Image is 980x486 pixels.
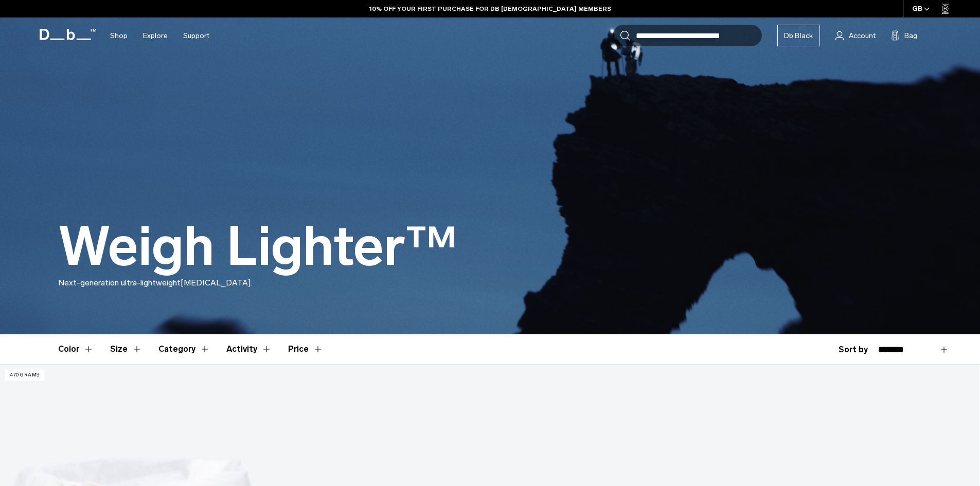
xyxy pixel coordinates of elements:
span: Bag [904,30,917,41]
a: Db Black [777,25,820,46]
button: Bag [891,29,917,42]
span: Next-generation ultra-lightweight [58,278,181,287]
button: Toggle Price [288,334,323,364]
button: Toggle Filter [226,334,272,364]
a: Explore [143,17,168,54]
a: 10% OFF YOUR FIRST PURCHASE FOR DB [DEMOGRAPHIC_DATA] MEMBERS [369,4,611,13]
span: Account [849,30,876,41]
a: Support [183,17,209,54]
nav: Main Navigation [102,17,217,54]
button: Toggle Filter [110,334,142,364]
h1: Weigh Lighter™ [58,217,457,277]
button: Toggle Filter [58,334,94,364]
button: Toggle Filter [158,334,210,364]
a: Shop [110,17,128,54]
a: Account [835,29,876,42]
p: 470 grams [5,370,44,381]
span: [MEDICAL_DATA]. [181,278,253,287]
